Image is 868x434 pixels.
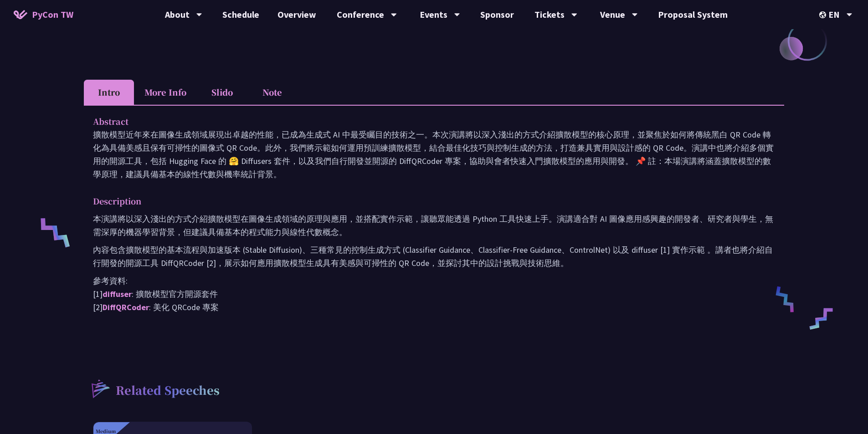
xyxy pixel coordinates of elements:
img: Home icon of PyCon TW 2025 [14,10,27,19]
span: PyCon TW [32,8,73,21]
p: 內容包含擴散模型的基本流程與加速版本 (Stable Diffusion)、三種常見的控制生成方式 (Classifier Guidance、Classifier-Free Guidance、C... [93,243,775,270]
img: r3.8d01567.svg [78,366,122,410]
p: 參考資料: [1] : 擴散模型官方開源套件 [2] : 美化 QRCode 專案 [93,274,775,314]
li: Note [247,80,297,105]
a: diffuser [103,289,132,299]
li: Slido [197,80,247,105]
a: DiffQRCoder [103,302,149,312]
p: Abstract [93,115,757,128]
li: Intro [84,80,134,105]
img: Locale Icon [819,11,828,18]
p: 擴散模型近年來在圖像生成領域展現出卓越的性能，已成為生成式 AI 中最受矚目的技術之一。本次演講將以深入淺出的方式介紹擴散模型的核心原理，並聚焦於如何將傳統黑白 QR Code 轉化為具備美感且... [93,128,775,181]
p: Related Speeches [116,382,220,400]
p: Description [93,194,757,208]
p: 本演講將以深入淺出的方式介紹擴散模型在圖像生成領域的原理與應用，並搭配實作示範，讓聽眾能透過 Python 工具快速上手。演講適合對 AI 圖像應用感興趣的開發者、研究者與學生，無需深厚的機器學... [93,212,775,239]
a: PyCon TW [5,3,82,26]
li: More Info [134,80,197,105]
